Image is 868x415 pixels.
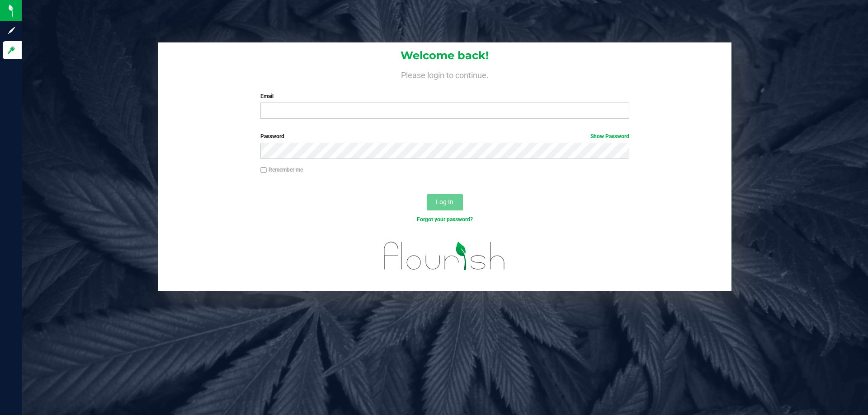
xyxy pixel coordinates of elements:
[590,133,629,140] a: Show Password
[436,198,453,205] span: Log In
[260,166,303,174] label: Remember me
[260,167,267,173] input: Remember me
[260,133,284,140] span: Password
[7,26,16,35] inline-svg: Sign up
[158,50,731,61] h1: Welcome back!
[417,216,473,223] a: Forgot your password?
[260,92,629,100] label: Email
[158,69,731,79] h4: Please login to continue.
[373,233,516,279] img: flourish_logo.svg
[7,46,16,55] inline-svg: Log in
[427,194,463,210] button: Log In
